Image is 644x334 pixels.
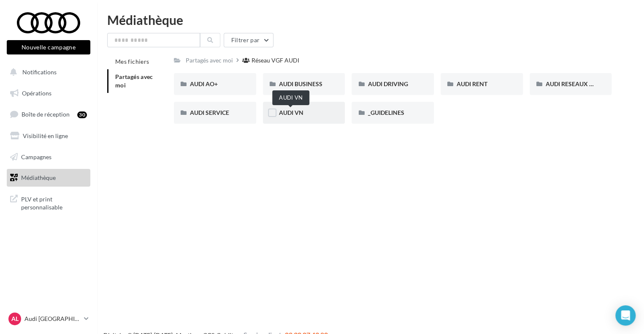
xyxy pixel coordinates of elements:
[279,109,303,116] span: AUDI VN
[21,153,51,160] span: Campagnes
[5,127,92,145] a: Visibilité en ligne
[7,40,90,54] button: Nouvelle campagne
[368,109,404,116] span: _GUIDELINES
[77,111,87,118] div: 30
[23,132,68,139] span: Visibilité en ligne
[5,105,92,123] a: Boîte de réception30
[615,305,636,326] div: Open Intercom Messenger
[11,315,19,323] span: AL
[115,58,149,65] span: Mes fichiers
[190,80,218,87] span: AUDI AO+
[272,90,309,105] div: AUDI VN
[22,68,57,76] span: Notifications
[5,84,92,102] a: Opérations
[186,56,233,65] div: Partagés avec moi
[190,109,229,116] span: AUDI SERVICE
[457,80,487,87] span: AUDI RENT
[252,56,299,65] div: Réseau VGF AUDI
[22,111,70,118] span: Boîte de réception
[22,90,51,97] span: Opérations
[107,14,634,26] div: Médiathèque
[115,73,153,89] span: Partagés avec moi
[546,80,615,87] span: AUDI RESEAUX SOCIAUX
[368,80,408,87] span: AUDI DRIVING
[21,174,56,181] span: Médiathèque
[7,311,90,327] a: AL Audi [GEOGRAPHIC_DATA][PERSON_NAME]
[279,80,322,87] span: AUDI BUSINESS
[21,193,87,212] span: PLV et print personnalisable
[5,190,92,215] a: PLV et print personnalisable
[5,148,92,166] a: Campagnes
[5,169,92,187] a: Médiathèque
[24,315,81,323] p: Audi [GEOGRAPHIC_DATA][PERSON_NAME]
[224,33,273,47] button: Filtrer par
[5,63,89,81] button: Notifications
